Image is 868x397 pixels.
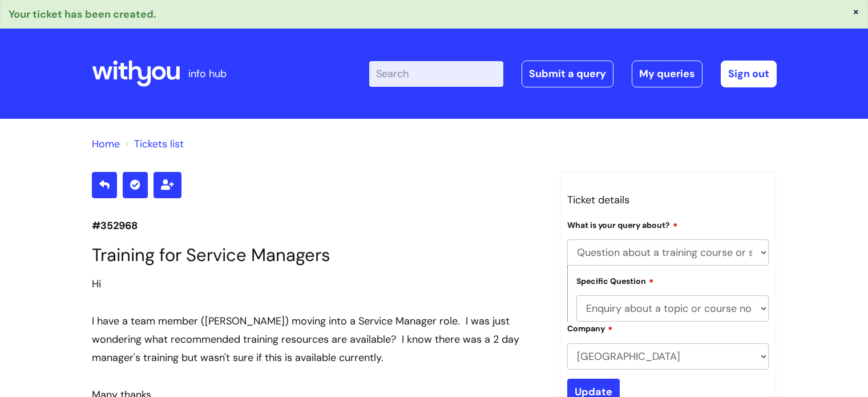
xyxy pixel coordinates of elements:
a: Tickets list [134,137,184,151]
label: Company [567,322,613,334]
a: Sign out [721,61,777,87]
li: Tickets list [123,135,184,153]
li: Solution home [92,135,120,153]
p: info hub [188,65,227,83]
label: What is your query about? [567,219,678,230]
h3: Ticket details [567,191,769,209]
a: Submit a query [522,61,613,87]
a: My queries [632,61,703,87]
label: Specific Question [576,275,654,286]
div: Hi [92,275,543,293]
button: × [853,6,859,17]
a: Home [92,137,120,151]
p: #352968 [92,216,543,235]
div: | - [369,61,777,87]
h1: Training for Service Managers [92,244,543,266]
div: I have a team member ([PERSON_NAME]) moving into a Service Manager role. I was just wondering wha... [92,312,543,367]
input: Search [369,61,503,86]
